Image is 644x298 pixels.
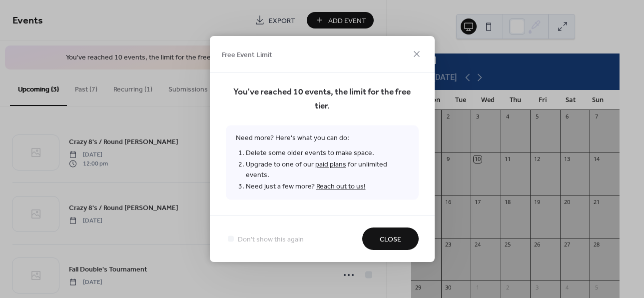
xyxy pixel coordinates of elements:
span: Don't show this again [238,234,304,245]
li: Delete some older events to make space. [246,147,409,159]
a: Reach out to us! [316,180,366,193]
li: Need just a few more? [246,181,409,192]
span: You've reached 10 events, the limit for the free tier. [226,85,419,113]
span: Need more? Here's what you can do: [226,125,419,200]
span: Free Event Limit [222,49,272,60]
a: paid plans [315,158,346,171]
button: Close [362,227,419,250]
span: Close [380,234,401,245]
li: Upgrade to one of our for unlimited events. [246,159,409,181]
